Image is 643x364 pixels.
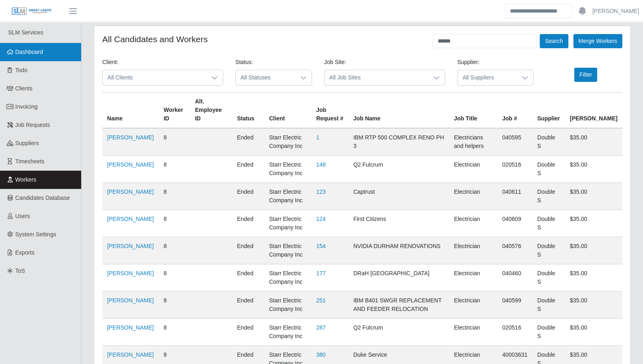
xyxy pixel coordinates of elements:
[449,264,497,291] td: Electrician
[107,134,154,141] a: [PERSON_NAME]
[232,319,264,346] td: ended
[107,216,154,222] a: [PERSON_NAME]
[264,319,311,346] td: Starr Electric Company Inc
[497,319,532,346] td: 020516
[592,7,639,15] a: [PERSON_NAME]
[458,70,517,85] span: All Suppliers
[449,319,497,346] td: Electrician
[565,237,622,264] td: $35.00
[103,70,206,85] span: All Clients
[15,195,70,201] span: Candidates Database
[235,58,253,66] label: Status:
[497,264,532,291] td: 040460
[102,92,159,128] th: Name
[159,291,190,319] td: 8
[532,264,565,291] td: Double S
[449,237,497,264] td: Electrician
[325,70,428,85] span: All Job Sites
[348,291,449,319] td: IBM B401 SWGR REPLACEMENT AND FEEDER RELOCATION
[574,68,597,82] button: Filter
[532,156,565,183] td: Double S
[264,128,311,156] td: Starr Electric Company Inc
[348,183,449,210] td: Captrust
[107,351,154,358] a: [PERSON_NAME]
[497,156,532,183] td: 020516
[565,128,622,156] td: $35.00
[348,264,449,291] td: DRaH [GEOGRAPHIC_DATA]
[348,237,449,264] td: NVIDIA DURHAM RENOVATIONS
[264,92,311,128] th: Client
[449,128,497,156] td: Electricians and helpers
[565,319,622,346] td: $35.00
[8,29,43,36] span: SLM Services
[15,103,38,110] span: Invoicing
[532,210,565,237] td: Double S
[316,161,325,168] a: 148
[497,183,532,210] td: 040611
[316,351,325,358] a: 380
[232,237,264,264] td: ended
[497,210,532,237] td: 040609
[232,291,264,319] td: ended
[15,122,50,128] span: Job Requests
[264,210,311,237] td: Starr Electric Company Inc
[232,183,264,210] td: ended
[264,156,311,183] td: Starr Electric Company Inc
[107,270,154,276] a: [PERSON_NAME]
[449,291,497,319] td: Electrician
[11,7,52,16] img: SLM Logo
[102,34,208,44] h4: All Candidates and Workers
[264,264,311,291] td: Starr Electric Company Inc
[311,92,348,128] th: Job Request #
[324,58,346,66] label: Job Site:
[107,161,154,168] a: [PERSON_NAME]
[159,156,190,183] td: 8
[532,128,565,156] td: Double S
[316,134,319,141] a: 1
[107,297,154,304] a: [PERSON_NAME]
[565,291,622,319] td: $35.00
[532,319,565,346] td: Double S
[15,158,45,165] span: Timesheets
[565,156,622,183] td: $35.00
[15,176,37,183] span: Workers
[159,210,190,237] td: 8
[449,210,497,237] td: Electrician
[316,188,325,195] a: 123
[107,188,154,195] a: [PERSON_NAME]
[348,92,449,128] th: Job Name
[232,264,264,291] td: ended
[264,291,311,319] td: Starr Electric Company Inc
[497,237,532,264] td: 040576
[15,85,33,92] span: Clients
[316,243,325,249] a: 154
[348,128,449,156] td: IBM RTP 500 COMPLEX RENO PH 3
[232,128,264,156] td: ended
[15,49,43,55] span: Dashboard
[102,58,118,66] label: Client:
[497,128,532,156] td: 040595
[15,249,34,256] span: Exports
[565,210,622,237] td: $35.00
[316,216,325,222] a: 124
[316,270,325,276] a: 177
[449,156,497,183] td: Electrician
[232,210,264,237] td: ended
[505,4,572,18] input: Search
[457,58,480,66] label: Supplier:
[449,92,497,128] th: Job Title
[540,34,568,48] button: Search
[532,183,565,210] td: Double S
[15,268,25,274] span: ToS
[348,156,449,183] td: Q2 Fulcrum
[348,210,449,237] td: First Citizens
[107,324,154,331] a: [PERSON_NAME]
[15,140,39,146] span: Suppliers
[532,92,565,128] th: Supplier
[565,183,622,210] td: $35.00
[348,319,449,346] td: Q2 Fulcrum
[449,183,497,210] td: Electrician
[497,92,532,128] th: Job #
[573,34,622,48] button: Merge Workers
[159,264,190,291] td: 8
